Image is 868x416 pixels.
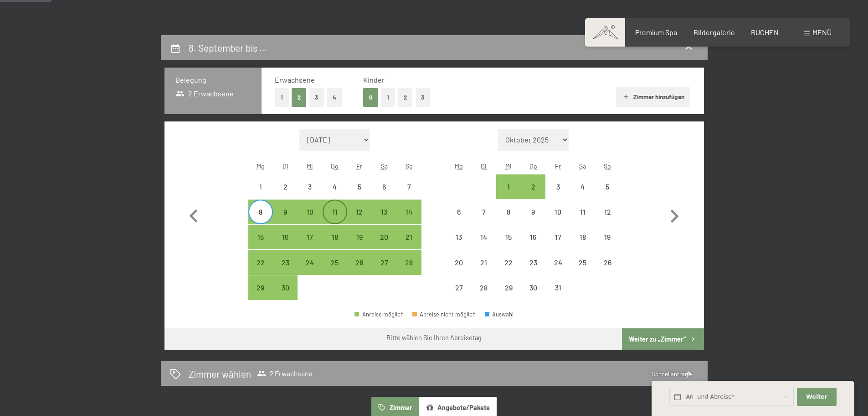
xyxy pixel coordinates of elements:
div: Mon Oct 27 2025 [447,275,471,300]
div: Abreise nicht möglich [545,225,570,249]
div: Thu Sep 04 2025 [323,174,347,199]
div: Abreise nicht möglich [298,174,322,199]
div: Tue Oct 21 2025 [472,250,496,274]
div: Abreise nicht möglich [595,250,620,274]
div: Fri Oct 10 2025 [545,200,570,224]
div: Abreise möglich [273,275,298,300]
div: 28 [397,259,420,282]
div: Wed Oct 29 2025 [496,275,521,300]
button: Nächster Monat [661,129,688,300]
div: Wed Sep 10 2025 [298,200,322,224]
abbr: Mittwoch [307,162,313,170]
div: 30 [274,284,297,307]
div: 28 [473,284,495,307]
div: Tue Sep 02 2025 [273,174,298,199]
div: 20 [447,259,470,282]
div: Thu Sep 25 2025 [323,250,347,274]
div: Thu Sep 11 2025 [323,200,347,224]
div: Abreise nicht möglich [412,311,476,317]
div: Abreise nicht möglich [496,225,521,249]
div: 12 [348,208,371,231]
div: Thu Oct 23 2025 [521,250,545,274]
a: Premium Spa [635,28,677,37]
div: Abreise möglich [273,225,298,249]
div: Thu Oct 02 2025 [521,174,545,199]
div: 7 [473,208,495,231]
div: Bitte wählen Sie Ihren Abreisetag [386,333,482,342]
div: 24 [298,259,321,282]
div: 10 [298,208,321,231]
div: Abreise möglich [347,200,372,224]
h2: 8. September bis … [189,42,267,53]
div: Abreise nicht möglich [447,275,471,300]
div: Abreise möglich [521,174,545,199]
div: Abreise möglich [396,200,421,224]
div: 20 [373,233,395,256]
div: Abreise nicht möglich [545,250,570,274]
div: Tue Sep 23 2025 [273,250,298,274]
div: Abreise nicht möglich [472,225,496,249]
div: Fri Sep 26 2025 [347,250,372,274]
a: Bildergalerie [693,28,735,37]
div: Sun Sep 21 2025 [396,225,421,249]
div: Fri Oct 31 2025 [545,275,570,300]
button: Weiter zu „Zimmer“ [622,328,704,350]
abbr: Sonntag [604,162,611,170]
button: 2 [398,88,413,107]
div: Abreise nicht möglich [447,200,471,224]
abbr: Samstag [381,162,388,170]
a: BUCHEN [751,28,779,37]
h3: Belegung [175,75,251,85]
div: 5 [348,183,371,206]
div: 30 [522,284,544,307]
div: Thu Oct 30 2025 [521,275,545,300]
div: 16 [522,233,544,256]
div: Abreise möglich [372,200,396,224]
div: Abreise nicht möglich [496,250,521,274]
abbr: Donnerstag [331,162,339,170]
abbr: Freitag [356,162,362,170]
div: 25 [571,259,594,282]
abbr: Mittwoch [505,162,512,170]
div: 15 [497,233,520,256]
div: Thu Sep 18 2025 [323,225,347,249]
abbr: Montag [455,162,463,170]
div: Mon Sep 22 2025 [248,250,273,274]
div: Abreise möglich [298,225,322,249]
div: 22 [249,259,272,282]
div: Fri Oct 24 2025 [545,250,570,274]
div: Wed Oct 22 2025 [496,250,521,274]
div: Fri Sep 19 2025 [347,225,372,249]
div: 17 [546,233,569,256]
div: Tue Sep 09 2025 [273,200,298,224]
div: Abreise nicht möglich [447,250,471,274]
abbr: Dienstag [282,162,288,170]
div: Abreise möglich [496,174,521,199]
div: 12 [596,208,619,231]
button: Zimmer hinzufügen [616,87,690,107]
button: 3 [416,88,431,107]
div: Abreise möglich [273,200,298,224]
div: 26 [596,259,619,282]
div: Tue Oct 07 2025 [472,200,496,224]
abbr: Dienstag [481,162,487,170]
div: 9 [274,208,297,231]
div: 25 [324,259,346,282]
span: Schnellanfrage [652,370,691,378]
div: Abreise nicht möglich [595,200,620,224]
div: Wed Sep 17 2025 [298,225,322,249]
div: Sat Sep 27 2025 [372,250,396,274]
div: Fri Oct 03 2025 [545,174,570,199]
button: 0 [363,88,378,107]
div: Abreise nicht möglich [273,174,298,199]
div: 3 [546,183,569,206]
div: Abreise möglich [372,250,396,274]
button: Vorheriger Monat [180,129,207,300]
div: Sat Oct 18 2025 [570,225,595,249]
div: Abreise nicht möglich [248,174,273,199]
div: 23 [274,259,297,282]
span: Erwachsene [275,75,315,84]
div: Abreise nicht möglich [570,200,595,224]
div: Wed Oct 08 2025 [496,200,521,224]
